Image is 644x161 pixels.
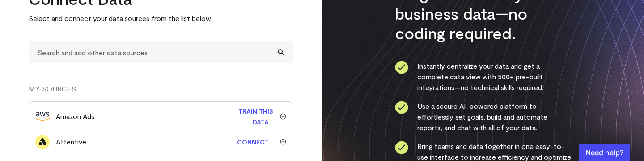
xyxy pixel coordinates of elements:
[395,101,572,133] li: Use a secure AI-powered platform to effortlessly set goals, build and automate reports, and chat ...
[29,83,293,101] div: MY SOURCES
[233,134,273,150] a: Connect
[280,139,286,145] img: trash-40e54a27.svg
[395,101,408,114] img: ico-check-circle-4b19435c.svg
[56,136,86,147] div: Attentive
[395,141,408,154] img: ico-check-circle-4b19435c.svg
[280,113,286,120] img: trash-40e54a27.svg
[35,112,50,120] img: amazon_ads-91064bad.svg
[395,61,572,93] li: Instantly centralize your data and get a complete data view with 500+ pre-built integrations—no t...
[56,111,94,122] div: Amazon Ads
[395,61,408,74] img: ico-check-circle-4b19435c.svg
[234,103,273,130] a: Train this data
[35,135,50,149] img: attentive-31a3840e.svg
[29,13,293,24] p: Select and connect your data sources from the list below.
[29,41,293,63] input: Search and add other data sources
